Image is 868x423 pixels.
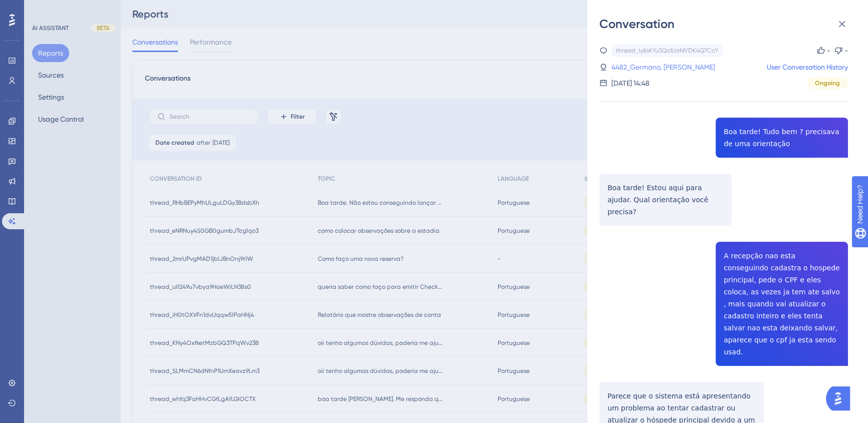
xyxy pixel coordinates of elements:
[599,16,856,32] div: Conversation
[611,61,715,73] a: 4482_Germano, [PERSON_NAME]
[815,79,840,87] span: Ongoing
[616,47,718,55] div: thread_Iy8sKYu5QclUaNlYDK4Q7CcY
[826,383,856,413] iframe: UserGuiding AI Assistant Launcher
[24,3,63,15] span: Need Help?
[844,45,848,57] div: -
[611,77,649,89] div: [DATE] 14:48
[767,61,848,73] a: User Conversation History
[827,45,830,57] div: -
